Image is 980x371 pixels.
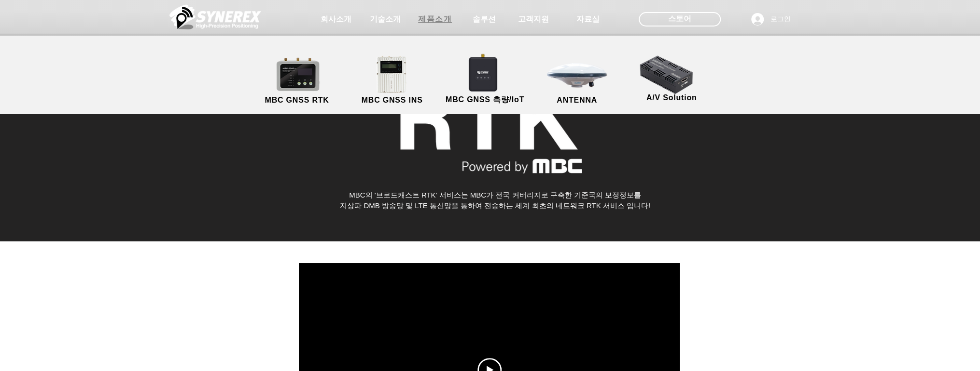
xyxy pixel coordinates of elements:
span: 제품소개 [418,14,452,25]
a: 회사소개 [312,10,360,29]
span: 자료실 [576,14,600,25]
span: 로그인 [767,14,794,24]
div: 스토어 [639,12,721,26]
span: MBC의 '브로드캐스트 RTK' 서비스는 MBC가 전국 커버리지로 구축한 기준국의 보정정보를 [349,191,641,199]
a: MBC GNSS 측량/IoT [438,55,532,106]
a: 제품소개 [411,10,459,29]
img: 씨너렉스_White_simbol_대지 1.png [169,2,261,31]
span: 고객지원 [518,14,549,25]
a: MBC GNSS INS [349,55,435,106]
span: MBC GNSS RTK [265,96,329,105]
span: 회사소개 [321,14,351,25]
span: 지상파 DMB 방송망 및 LTE 통신망을 통하여 전송하는 세계 최초의 네트워크 RTK 서비스 입니다! [340,201,650,210]
span: 솔루션 [473,14,496,25]
span: MBC GNSS 측량/IoT [446,95,524,105]
img: SynRTK__.png [459,48,508,97]
button: 로그인 [744,10,798,28]
a: ANTENNA [533,55,620,106]
a: 고객지원 [509,10,558,29]
a: MBC GNSS RTK [253,55,340,106]
span: 기술소개 [370,14,401,25]
img: MGI2000_front-removebg-preview (1).png [364,53,423,95]
span: MBC GNSS INS [362,96,423,105]
span: ANTENNA [557,96,597,105]
a: A/V Solution [628,53,715,104]
a: 솔루션 [460,10,508,29]
a: 자료실 [564,10,612,29]
span: A/V Solution [646,93,697,102]
iframe: Wix Chat [869,330,980,371]
span: 스토어 [668,13,691,24]
a: 기술소개 [361,10,409,29]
